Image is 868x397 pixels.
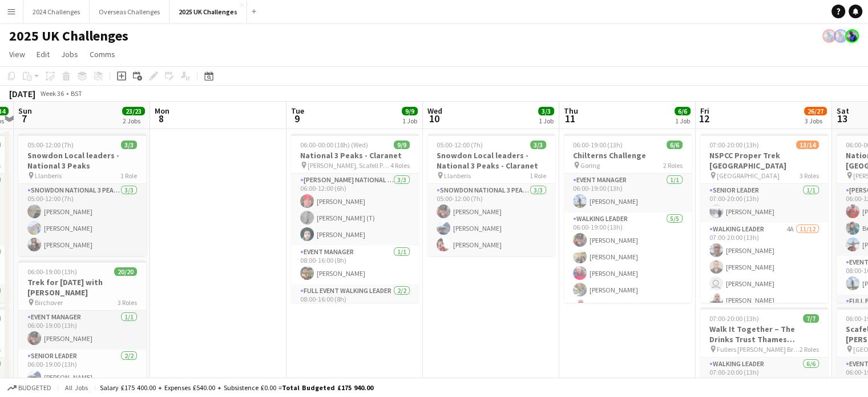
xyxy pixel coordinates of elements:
[845,29,859,43] app-user-avatar: Andy Baker
[85,47,120,62] a: Comms
[9,27,128,45] h1: 2025 UK Challenges
[6,382,53,394] button: Budgeted
[822,29,836,43] app-user-avatar: Andy Baker
[32,47,54,62] a: Edit
[71,89,82,98] div: BST
[90,1,169,23] button: Overseas Challenges
[282,383,373,392] span: Total Budgeted £175 940.00
[90,49,115,59] span: Comms
[63,383,90,392] span: All jobs
[9,88,35,99] div: [DATE]
[38,89,66,98] span: Week 36
[169,1,247,23] button: 2025 UK Challenges
[56,47,83,62] a: Jobs
[37,49,50,59] span: Edit
[834,29,847,43] app-user-avatar: Andy Baker
[23,1,90,23] button: 2024 Challenges
[61,49,78,59] span: Jobs
[100,383,373,392] div: Salary £175 400.00 + Expenses £540.00 + Subsistence £0.00 =
[9,49,25,59] span: View
[18,384,51,392] span: Budgeted
[5,47,30,62] a: View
